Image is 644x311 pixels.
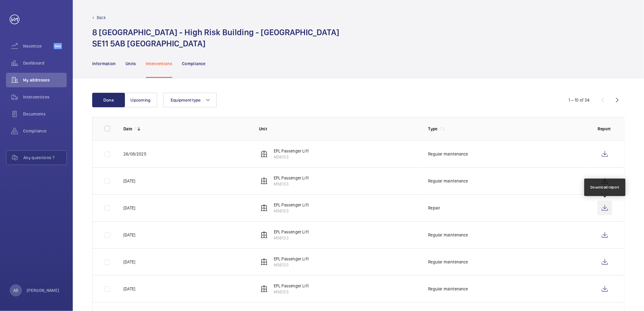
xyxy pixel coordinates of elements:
[274,229,309,235] p: EPL Passenger Lift
[171,98,201,102] span: Equipment type
[123,151,146,157] p: 26/08/2025
[124,93,157,107] button: Upcoming
[23,155,66,161] span: Any questions ?
[13,287,18,293] p: AS
[182,61,206,67] p: Compliance
[274,202,309,208] p: EPL Passenger Lift
[123,286,135,292] p: [DATE]
[428,205,440,211] p: Repair
[274,289,309,295] p: M56133
[23,128,67,134] span: Compliance
[54,43,62,49] span: Beta
[123,232,135,238] p: [DATE]
[428,259,468,265] p: Regular maintenance
[260,285,268,293] img: elevator.svg
[92,27,339,49] h1: 8 [GEOGRAPHIC_DATA] - High Risk Building - [GEOGRAPHIC_DATA] SE11 5AB [GEOGRAPHIC_DATA]
[274,148,309,154] p: EPL Passenger Lift
[92,61,116,67] p: Information
[27,287,59,293] p: [PERSON_NAME]
[274,235,309,241] p: M56133
[123,259,135,265] p: [DATE]
[428,126,437,132] p: Type
[97,15,106,21] p: Back
[123,126,132,132] p: Date
[428,151,468,157] p: Regular maintenance
[260,177,268,185] img: elevator.svg
[598,126,612,132] p: Report
[23,111,67,117] span: Documents
[92,93,125,107] button: Done
[274,256,309,262] p: EPL Passenger Lift
[123,178,135,184] p: [DATE]
[274,262,309,268] p: M56133
[428,178,468,184] p: Regular maintenance
[260,231,268,239] img: elevator.svg
[23,77,67,83] span: My addresses
[569,97,590,103] div: 1 – 10 of 34
[260,258,268,266] img: elevator.svg
[259,126,419,132] p: Unit
[23,43,54,49] span: Maximize
[126,61,136,67] p: Units
[428,286,468,292] p: Regular maintenance
[274,208,309,214] p: M56133
[260,150,268,158] img: elevator.svg
[428,232,468,238] p: Regular maintenance
[146,61,173,67] p: Interventions
[23,60,67,66] span: Dashboard
[274,283,309,289] p: EPL Passenger Lift
[260,204,268,212] img: elevator.svg
[23,94,67,100] span: Interventions
[274,181,309,187] p: M56133
[163,93,217,107] button: Equipment type
[590,185,619,190] div: Download report
[274,175,309,181] p: EPL Passenger Lift
[123,205,135,211] p: [DATE]
[274,154,309,160] p: M56133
